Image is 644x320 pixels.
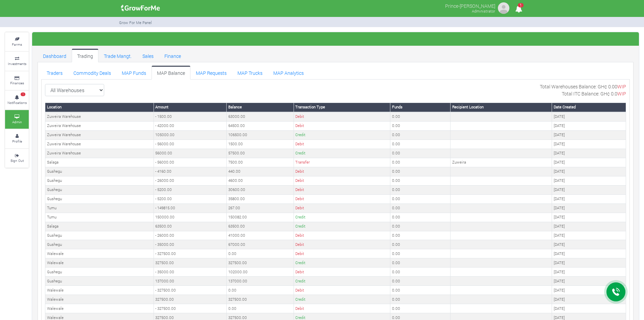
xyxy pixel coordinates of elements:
td: Credit [294,222,390,231]
a: Dashboard [38,49,72,62]
td: 267.00 [227,204,294,213]
td: [DATE] [552,140,626,149]
td: Debit [294,112,390,121]
small: Sign Out [10,158,24,163]
a: Profile [5,129,29,148]
small: Investments [8,61,26,66]
td: 56000.00 [154,149,227,158]
td: 327500.00 [227,258,294,268]
span: WIP [617,83,626,90]
td: 30600.00 [227,185,294,194]
td: 0.00 [390,176,451,185]
p: Prince-[PERSON_NAME] [445,1,495,9]
a: Trade Mangt. [98,49,137,62]
a: Finance [159,49,186,62]
a: Traders [41,66,68,79]
td: 41000.00 [227,231,294,240]
td: 0.00 [390,167,451,176]
td: 105000.00 [154,130,227,140]
td: - 26000.00 [154,231,227,240]
td: [DATE] [552,121,626,130]
td: 0.00 [390,140,451,149]
th: Location [45,103,154,112]
td: 64500.00 [227,121,294,130]
td: [DATE] [552,130,626,140]
th: Funds [390,103,451,112]
td: [DATE] [552,222,626,231]
td: Debit [294,176,390,185]
td: 150000.00 [154,213,227,222]
small: Grow For Me Panel [119,20,152,25]
a: Sign Out [5,149,29,168]
td: [DATE] [552,167,626,176]
td: 0.00 [390,213,451,222]
p: Total Warehouses Balance: GH¢ 0.00 [540,83,626,90]
td: - 149815.00 [154,204,227,213]
a: 1 [512,6,525,13]
td: Debit [294,204,390,213]
td: Debit [294,304,390,313]
td: 0.00 [390,185,451,194]
td: 0.00 [390,222,451,231]
td: Debit [294,240,390,249]
td: 0.00 [390,149,451,158]
td: Walewale [45,286,154,295]
td: - 26000.00 [154,176,227,185]
td: 102000.00 [227,268,294,277]
td: 1500.00 [227,140,294,149]
td: 35800.00 [227,194,294,204]
td: [DATE] [552,249,626,258]
td: - 56000.00 [154,140,227,149]
a: MAP Trucks [232,66,268,79]
td: Debit [294,249,390,258]
td: 63000.00 [227,112,294,121]
span: 1 [518,3,524,7]
td: Walewale [45,249,154,258]
a: Farms [5,33,29,51]
a: Commodity Deals [68,66,116,79]
td: - 1500.00 [154,112,227,121]
small: Finances [10,81,24,85]
img: growforme image [119,1,162,15]
td: Gushegu [45,167,154,176]
td: [DATE] [552,149,626,158]
a: Admin [5,110,29,129]
td: 150082.00 [227,213,294,222]
td: 137000.00 [154,277,227,286]
td: 0.00 [390,240,451,249]
td: [DATE] [552,213,626,222]
td: Walewale [45,295,154,304]
td: [DATE] [552,194,626,204]
td: - 35000.00 [154,268,227,277]
td: 0.00 [227,304,294,313]
td: Gushegu [45,194,154,204]
td: Credit [294,130,390,140]
td: [DATE] [552,176,626,185]
td: 0.00 [390,194,451,204]
td: Gushegu [45,268,154,277]
a: MAP Balance [152,66,190,79]
td: Gushegu [45,277,154,286]
td: 440.00 [227,167,294,176]
td: 0.00 [227,286,294,295]
td: 67000.00 [227,240,294,249]
td: [DATE] [552,240,626,249]
span: 1 [21,92,25,97]
td: 0.00 [390,258,451,268]
td: 327500.00 [154,295,227,304]
small: Profile [12,139,22,144]
a: Trading [72,49,98,62]
td: Debit [294,231,390,240]
td: 63500.00 [227,222,294,231]
td: 0.00 [390,268,451,277]
a: Investments [5,52,29,70]
td: [DATE] [552,277,626,286]
td: 0.00 [390,130,451,140]
td: 63500.00 [154,222,227,231]
td: Zuweira Warehouse [45,149,154,158]
td: [DATE] [552,295,626,304]
td: Credit [294,277,390,286]
td: [DATE] [552,258,626,268]
td: Debit [294,268,390,277]
td: - 327500.00 [154,304,227,313]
